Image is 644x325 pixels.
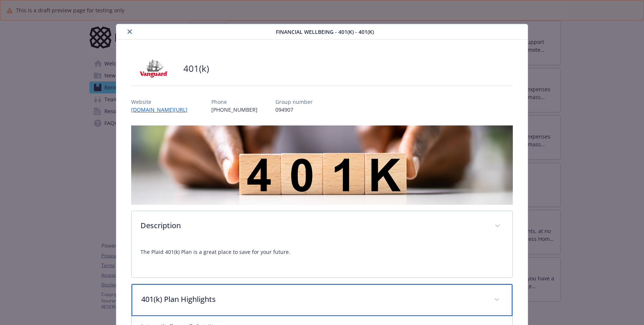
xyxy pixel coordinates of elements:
span: Financial Wellbeing - 401(k) - 401(k) [276,28,374,36]
button: close [125,27,134,36]
p: The Plaid 401(k) Plan is a great place to save for your future. [141,248,503,257]
p: Description [141,220,486,231]
h2: 401(k) [183,62,209,75]
div: Description [132,211,512,242]
p: Group number [275,98,313,106]
img: banner [131,125,513,205]
a: [DOMAIN_NAME][URL] [131,106,193,113]
p: [PHONE_NUMBER] [211,106,258,114]
div: Description [132,242,512,277]
p: Website [131,98,193,106]
p: 094907 [275,106,313,114]
p: Phone [211,98,258,106]
div: 401(k) Plan Highlights [132,284,512,316]
img: Vanguard [131,57,176,80]
p: 401(k) Plan Highlights [141,294,485,305]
